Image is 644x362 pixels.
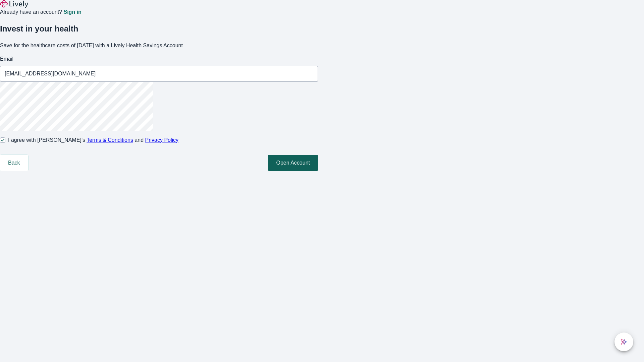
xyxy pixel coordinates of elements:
svg: Lively AI Assistant [621,339,627,345]
span: I agree with [PERSON_NAME]’s and [8,136,178,144]
a: Sign in [63,9,81,15]
button: chat [614,333,633,351]
a: Terms & Conditions [87,137,133,143]
button: Open Account [268,155,318,171]
a: Privacy Policy [145,137,179,143]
